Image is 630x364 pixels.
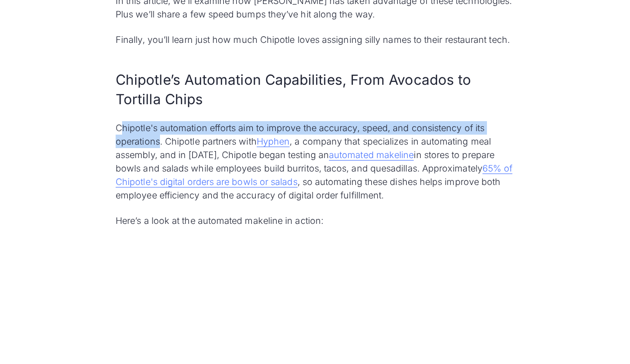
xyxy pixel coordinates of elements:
[116,33,514,46] p: Finally, you’ll learn just how much Chipotle loves assigning silly names to their restaurant tech.
[329,150,414,161] a: automated makeline
[116,70,514,109] h2: Chipotle’s Automation Capabilities, From Avocados to Tortilla Chips
[116,121,514,202] p: Chipotle's automation efforts aim to improve the accuracy, speed, and consistency of its operatio...
[116,214,514,227] p: Here’s a look at the automated makeline in action:
[257,136,290,147] a: Hyphen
